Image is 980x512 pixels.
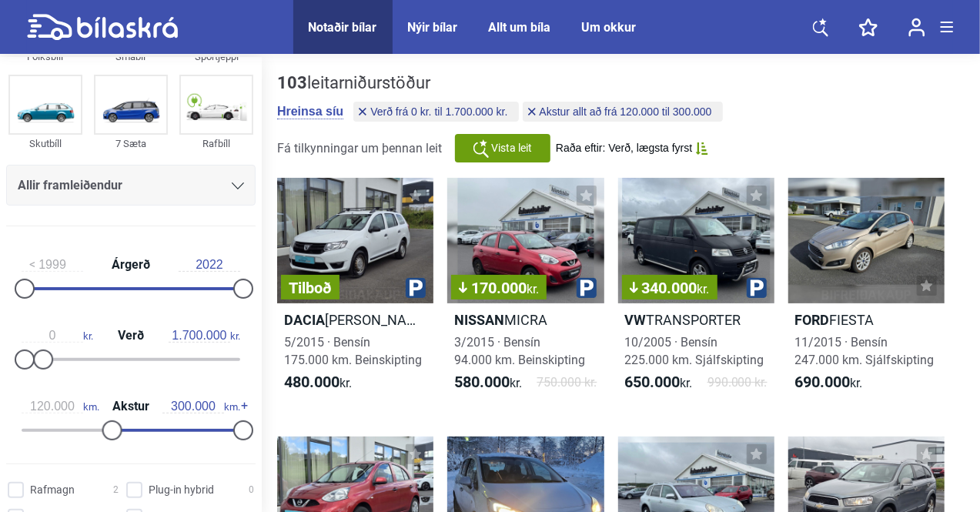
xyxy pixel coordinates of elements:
[540,106,712,117] span: Akstur allt að frá 120.000 til 300.000
[108,259,154,271] span: Árgerð
[625,373,693,392] span: kr.
[707,373,768,392] span: 990.000 kr.
[459,280,539,296] span: 170.000
[277,73,727,93] div: leitarniðurstöður
[277,73,307,92] b: 103
[788,178,945,406] a: FordFIESTA11/2015 · Bensín247.000 km. Sjálfskipting690.000kr.
[179,135,253,152] div: Rafbíll
[284,335,422,367] span: 5/2015 · Bensín 175.000 km. Beinskipting
[492,140,533,156] span: Vista leit
[447,178,604,406] a: 170.000kr.NissanMICRA3/2015 · Bensín94.000 km. Beinskipting580.000kr.750.000 kr.
[618,311,774,329] h2: TRANSPORTER
[454,373,510,391] b: 580.000
[22,400,99,413] span: km.
[747,278,767,298] img: parking.png
[309,20,377,35] a: Notaðir bílar
[109,400,153,413] span: Akstur
[370,106,507,117] span: Verð frá 0 kr. til 1.700.000 kr.
[277,141,442,156] span: Fá tilkynningar um þennan leit
[18,175,122,196] span: Allir framleiðendur
[277,311,433,329] h2: [PERSON_NAME]
[22,329,93,343] span: kr.
[625,335,764,367] span: 10/2005 · Bensín 225.000 km. Sjálfskipting
[277,178,433,406] a: TilboðDacia[PERSON_NAME]5/2015 · Bensín175.000 km. Beinskipting480.000kr.
[169,329,240,343] span: kr.
[8,135,82,152] div: Skutbíll
[454,312,504,328] b: Nissan
[630,280,710,296] span: 340.000
[454,373,522,392] span: kr.
[795,373,863,392] span: kr.
[406,278,426,298] img: parking.png
[284,373,352,392] span: kr.
[249,482,254,498] span: 0
[408,20,458,35] a: Nýir bílar
[795,335,935,367] span: 11/2015 · Bensín 247.000 km. Sjálfskipting
[353,102,518,122] button: Verð frá 0 kr. til 1.700.000 kr.
[577,278,597,298] img: parking.png
[113,482,119,498] span: 2
[94,135,168,152] div: 7 Sæta
[618,178,774,406] a: 340.000kr.VWTRANSPORTER10/2005 · Bensín225.000 km. Sjálfskipting650.000kr.990.000 kr.
[908,18,925,37] img: user-login.svg
[556,142,708,155] button: Raða eftir: Verð, lægsta fyrst
[447,311,604,329] h2: MICRA
[162,400,240,413] span: km.
[697,282,710,296] span: kr.
[454,335,585,367] span: 3/2015 · Bensín 94.000 km. Beinskipting
[523,102,723,122] button: Akstur allt að frá 120.000 til 300.000
[277,104,343,119] button: Hreinsa síu
[527,282,539,296] span: kr.
[284,373,339,391] b: 480.000
[537,373,597,392] span: 750.000 kr.
[114,330,148,342] span: Verð
[284,312,325,328] b: Dacia
[149,482,214,498] span: Plug-in hybrid
[625,373,681,391] b: 650.000
[30,482,75,498] span: Rafmagn
[556,142,692,155] span: Raða eftir: Verð, lægsta fyrst
[582,20,637,35] a: Um okkur
[289,280,332,296] span: Tilboð
[788,311,945,329] h2: FIESTA
[625,312,647,328] b: VW
[489,20,551,35] a: Allt um bíla
[795,373,851,391] b: 690.000
[795,312,830,328] b: Ford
